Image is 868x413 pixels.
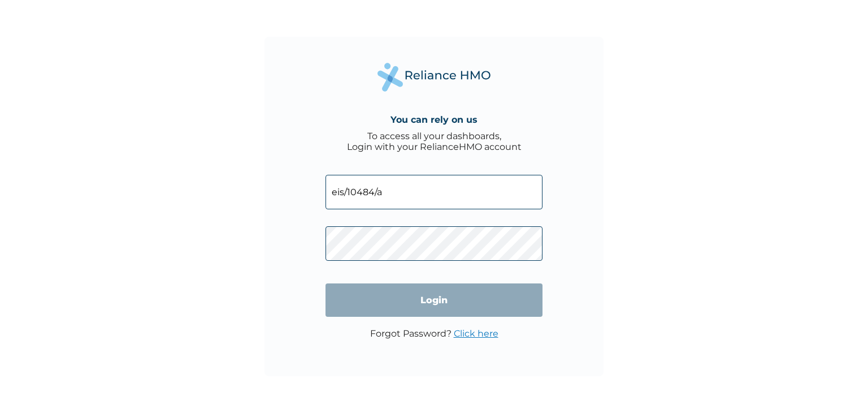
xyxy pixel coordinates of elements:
[325,283,542,317] input: Login
[325,175,542,209] input: Email address or HMO ID
[454,328,498,339] a: Click here
[377,63,491,92] img: Reliance Health's Logo
[370,328,498,339] p: Forgot Password?
[390,114,478,125] h4: You can rely on us
[347,131,522,152] div: To access all your dashboards, Login with your RelianceHMO account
